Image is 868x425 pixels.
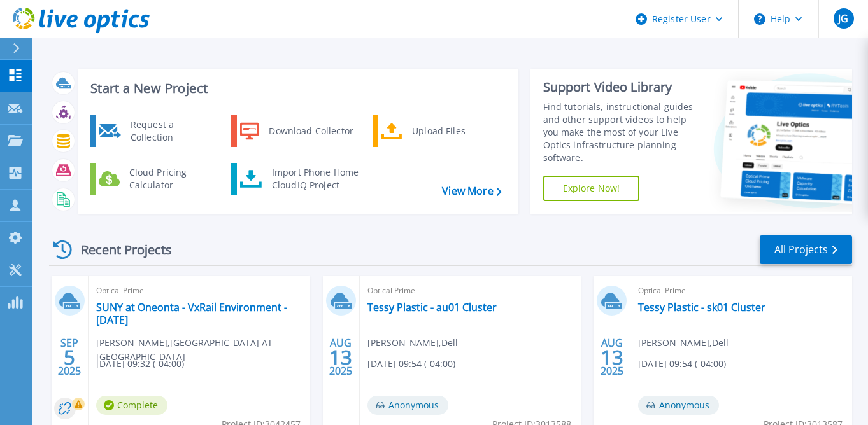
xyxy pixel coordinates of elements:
[64,352,75,363] span: 5
[367,396,448,415] span: Anonymous
[367,357,455,371] span: [DATE] 09:54 (-04:00)
[329,352,352,363] span: 13
[123,166,217,192] div: Cloud Pricing Calculator
[373,115,503,147] a: Upload Files
[601,352,623,363] span: 13
[838,13,848,24] span: JG
[367,284,574,298] span: Optical Prime
[231,115,362,147] a: Download Collector
[90,81,501,95] h3: Start a New Project
[600,334,624,380] div: AUG 2025
[57,334,82,380] div: SEP 2025
[543,101,703,164] div: Find tutorials, instructional guides and other support videos to help you make the most of your L...
[96,357,184,371] span: [DATE] 09:32 (-04:00)
[442,185,501,197] a: View More
[124,118,217,144] div: Request a Collection
[406,118,500,144] div: Upload Files
[638,301,765,314] a: Tessy Plastic - sk01 Cluster
[96,284,302,298] span: Optical Prime
[638,357,726,371] span: [DATE] 09:54 (-04:00)
[96,301,302,326] a: SUNY at Oneonta - VxRail Environment - [DATE]
[90,115,220,147] a: Request a Collection
[90,163,220,195] a: Cloud Pricing Calculator
[262,118,359,144] div: Download Collector
[49,234,189,265] div: Recent Projects
[638,396,719,415] span: Anonymous
[543,176,640,201] a: Explore Now!
[96,396,167,415] span: Complete
[638,336,729,350] span: [PERSON_NAME] , Dell
[760,235,852,264] a: All Projects
[543,79,703,95] div: Support Video Library
[266,166,365,192] div: Import Phone Home CloudIQ Project
[367,336,458,350] span: [PERSON_NAME] , Dell
[329,334,353,380] div: AUG 2025
[96,336,310,364] span: [PERSON_NAME] , [GEOGRAPHIC_DATA] AT [GEOGRAPHIC_DATA]
[367,301,497,314] a: Tessy Plastic - au01 Cluster
[638,284,844,298] span: Optical Prime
